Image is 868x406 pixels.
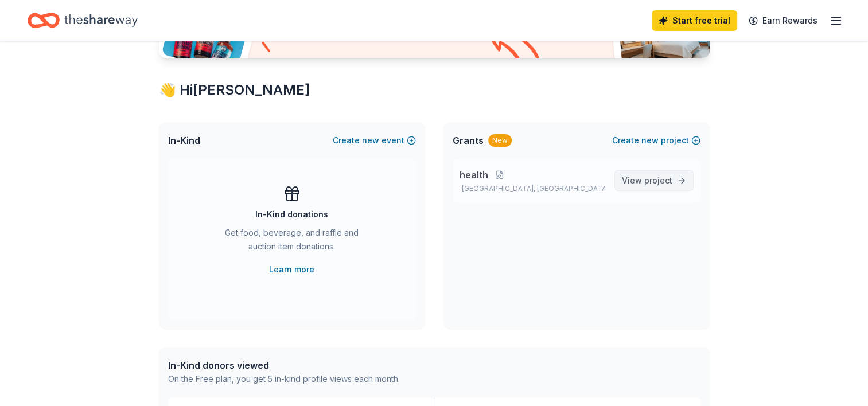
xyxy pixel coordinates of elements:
button: Createnewproject [612,134,700,147]
a: Start free trial [652,10,737,31]
div: In-Kind donors viewed [168,358,400,372]
div: New [488,134,512,147]
div: In-Kind donations [255,208,328,221]
img: Curvy arrow [485,24,543,67]
span: Grants [453,134,484,147]
span: In-Kind [168,134,200,147]
p: [GEOGRAPHIC_DATA], [GEOGRAPHIC_DATA] [460,184,605,193]
div: 👋 Hi [PERSON_NAME] [159,81,710,99]
div: Get food, beverage, and raffle and auction item donations. [214,226,370,258]
span: View [622,174,672,188]
span: new [362,134,379,147]
div: On the Free plan, you get 5 in-kind profile views each month. [168,372,400,386]
span: new [641,134,659,147]
a: View project [614,170,694,191]
a: Home [28,7,138,34]
a: Earn Rewards [742,10,824,31]
span: health [460,168,488,182]
button: Createnewevent [333,134,416,147]
a: Learn more [269,263,314,276]
span: project [644,175,672,185]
